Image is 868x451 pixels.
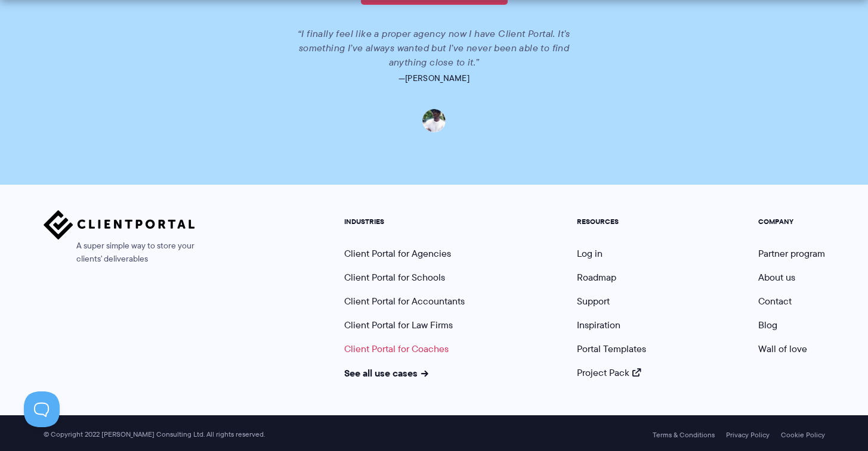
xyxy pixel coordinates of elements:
span: A super simple way to store your clients' deliverables [44,240,195,266]
a: Contact [758,294,792,308]
a: Partner program [758,247,825,260]
a: Client Portal for Agencies [344,247,451,260]
a: Inspiration [577,318,620,332]
a: Terms & Conditions [653,431,715,439]
a: Client Portal for Coaches [344,342,449,356]
span: © Copyright 2022 [PERSON_NAME] Consulting Ltd. All rights reserved. [38,430,271,439]
h5: INDUSTRIES [344,217,465,226]
a: Project Pack [577,366,641,380]
a: Cookie Policy [781,431,825,439]
p: —[PERSON_NAME] [99,70,769,86]
a: Client Portal for Law Firms [344,318,453,332]
a: Support [577,294,610,308]
p: “I finally feel like a proper agency now I have Client Portal. It’s something I’ve always wanted ... [282,27,586,70]
a: Wall of love [758,342,807,356]
h5: COMPANY [758,217,825,226]
iframe: Toggle Customer Support [24,391,60,427]
a: Roadmap [577,270,616,284]
a: Portal Templates [577,342,646,356]
a: Privacy Policy [726,431,770,439]
a: Client Portal for Schools [344,270,445,284]
a: About us [758,270,795,284]
a: Blog [758,318,777,332]
a: Client Portal for Accountants [344,294,465,308]
a: Log in [577,247,603,260]
h5: RESOURCES [577,217,646,226]
a: See all use cases [344,366,429,380]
